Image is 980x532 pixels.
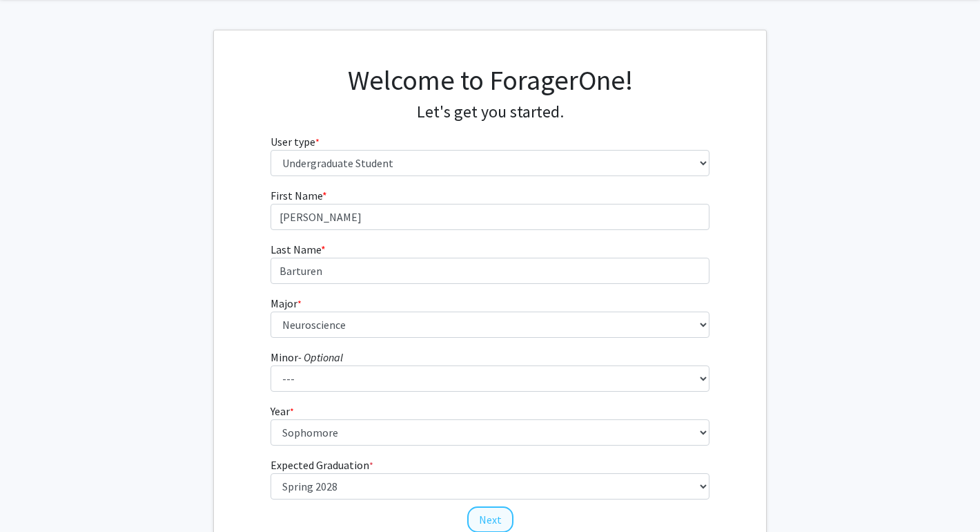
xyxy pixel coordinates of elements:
[271,133,320,150] label: User type
[271,243,321,256] span: Last Name
[271,64,710,97] h1: Welcome to ForagerOne!
[271,102,710,122] h4: Let's get you started.
[10,470,59,522] iframe: Chat
[298,350,343,364] i: - Optional
[271,349,343,365] label: Minor
[271,403,294,419] label: Year
[271,457,373,473] label: Expected Graduation
[271,295,302,312] label: Major
[271,189,322,202] span: First Name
